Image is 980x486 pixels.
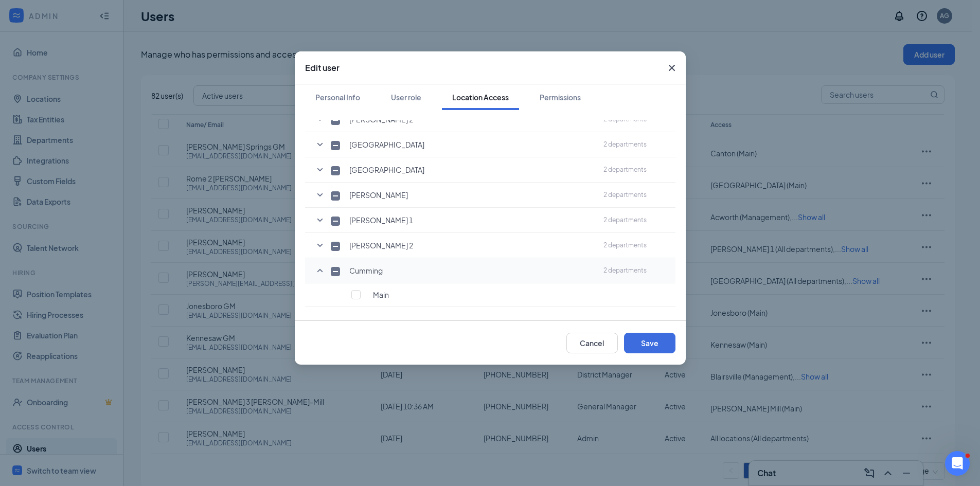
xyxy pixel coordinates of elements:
svg: SmallChevronDown [314,189,326,201]
button: Cancel [566,333,618,353]
span: 2 departments [603,266,647,274]
span: [GEOGRAPHIC_DATA] [349,140,424,149]
div: User role [391,92,421,102]
div: Personal Info [315,92,360,102]
svg: SmallChevronDown [314,214,326,226]
span: [GEOGRAPHIC_DATA] [349,165,424,174]
span: [PERSON_NAME] 1 [349,215,413,225]
span: 2 departments [603,191,647,199]
button: Close [658,51,686,84]
svg: Cross [666,62,678,74]
span: 2 departments [603,166,647,173]
span: 2 departments [603,140,647,148]
span: [PERSON_NAME] 2 [349,241,413,250]
span: [PERSON_NAME] [349,190,408,200]
svg: SmallChevronDown [314,164,326,176]
iframe: Intercom live chat [945,451,970,476]
div: Permissions [540,92,581,102]
svg: SmallChevronUp [314,264,326,277]
span: 2 departments [603,216,647,224]
div: Location Access [452,92,509,102]
svg: SmallChevronDown [314,138,326,151]
h3: Edit user [305,62,340,74]
span: Cumming [349,266,383,275]
svg: SmallChevronDown [314,239,326,251]
span: Main [373,290,389,299]
button: Save [624,333,675,353]
span: 2 departments [603,241,647,249]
